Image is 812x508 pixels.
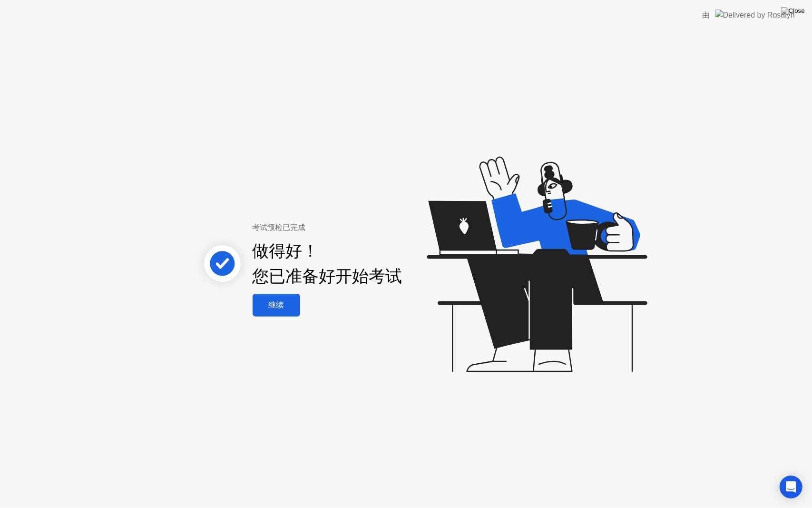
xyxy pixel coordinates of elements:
[255,300,297,310] div: 继续
[702,10,710,21] div: 由
[253,239,402,289] div: 做得好！ 您已准备好开始考试
[253,222,449,233] div: 考试预检已完成
[715,10,795,20] img: Delivered by Rosalyn
[780,476,802,498] div: Open Intercom Messenger
[781,7,805,15] img: Close
[253,294,300,317] button: 继续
